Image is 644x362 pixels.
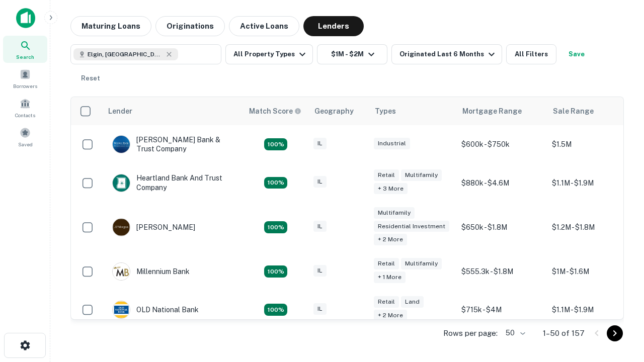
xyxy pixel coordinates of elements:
span: Contacts [15,111,35,119]
div: Matching Properties: 23, hasApolloMatch: undefined [264,221,287,233]
div: Sale Range [553,105,594,117]
h6: Match Score [249,106,299,117]
div: OLD National Bank [112,301,199,319]
div: Retail [374,296,399,308]
button: Originations [155,16,225,36]
div: Capitalize uses an advanced AI algorithm to match your search with the best lender. The match sco... [249,106,301,117]
th: Capitalize uses an advanced AI algorithm to match your search with the best lender. The match sco... [243,97,308,125]
div: + 3 more [374,183,408,195]
div: Originated Last 6 Months [399,48,498,60]
button: Maturing Loans [70,16,151,36]
a: Contacts [3,94,47,121]
div: IL [313,265,327,277]
td: $1.2M - $1.8M [547,202,637,253]
img: picture [113,174,130,192]
a: Borrowers [3,65,47,92]
th: Sale Range [547,97,637,125]
img: picture [113,136,130,153]
div: IL [313,303,327,315]
div: [PERSON_NAME] [112,218,195,236]
p: 1–50 of 157 [543,327,585,339]
td: $1.1M - $1.9M [547,163,637,202]
td: $555.3k - $1.8M [456,252,547,291]
button: Active Loans [229,16,299,36]
img: picture [113,301,130,318]
div: + 2 more [374,234,407,245]
div: [PERSON_NAME] Bank & Trust Company [112,135,233,153]
td: $1M - $1.6M [547,252,637,291]
img: picture [113,219,130,236]
div: Land [401,296,424,308]
td: $1.1M - $1.9M [547,291,637,329]
img: capitalize-icon.png [16,8,35,28]
div: Heartland Bank And Trust Company [112,173,233,192]
div: Matching Properties: 16, hasApolloMatch: undefined [264,265,287,278]
div: + 2 more [374,310,407,321]
div: Millennium Bank [112,262,190,281]
button: All Filters [506,44,556,64]
a: Saved [3,123,47,150]
th: Lender [102,97,243,125]
div: Geography [314,105,354,117]
td: $600k - $750k [456,125,547,163]
p: Rows per page: [443,327,498,339]
th: Mortgage Range [456,97,547,125]
div: Multifamily [401,258,442,269]
button: Originated Last 6 Months [391,44,502,64]
div: Residential Investment [374,221,449,232]
button: Reset [74,68,107,88]
div: Industrial [374,138,410,149]
td: $1.5M [547,125,637,163]
div: IL [313,221,327,232]
a: Search [3,36,47,63]
span: Saved [18,140,33,148]
div: Retail [374,258,399,269]
div: Multifamily [374,207,415,219]
th: Types [369,97,456,125]
button: Lenders [303,16,364,36]
button: All Property Types [225,44,313,64]
div: IL [313,138,327,149]
div: Types [375,105,396,117]
div: Matching Properties: 28, hasApolloMatch: undefined [264,138,287,150]
span: Borrowers [13,82,37,90]
div: Multifamily [401,169,442,181]
img: picture [113,263,130,280]
td: $715k - $4M [456,291,547,329]
button: Save your search to get updates of matches that match your search criteria. [560,44,593,64]
td: $880k - $4.6M [456,163,547,202]
span: Elgin, [GEOGRAPHIC_DATA], [GEOGRAPHIC_DATA] [88,50,163,59]
div: Matching Properties: 20, hasApolloMatch: undefined [264,177,287,189]
td: $650k - $1.8M [456,202,547,253]
div: + 1 more [374,271,406,283]
div: 50 [502,326,527,340]
button: Go to next page [607,325,623,341]
button: $1M - $2M [317,44,387,64]
div: Retail [374,169,399,181]
th: Geography [308,97,369,125]
div: Lender [108,105,132,117]
div: Mortgage Range [462,105,522,117]
div: IL [313,176,327,188]
iframe: Chat Widget [594,249,644,298]
span: Search [16,53,34,61]
div: Matching Properties: 22, hasApolloMatch: undefined [264,304,287,316]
